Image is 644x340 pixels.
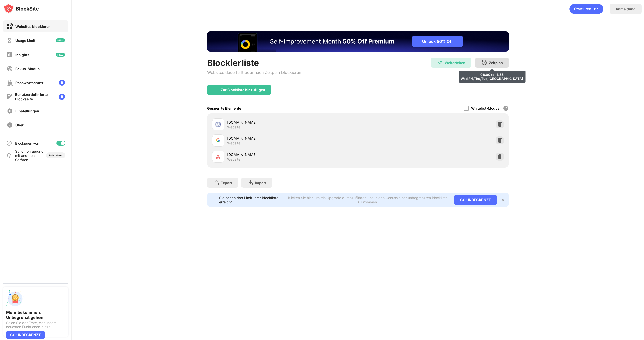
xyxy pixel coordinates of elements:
div: 08:00 to 16:55 [461,73,523,77]
img: new-icon.svg [56,38,65,42]
div: Behinderte [49,154,62,157]
img: new-icon.svg [56,53,65,57]
iframe: Banner [207,31,509,52]
img: block-on.svg [7,23,13,30]
div: Wed,Fri,Thu,Tue,[GEOGRAPHIC_DATA] [461,77,523,81]
img: lock-menu.svg [59,80,65,86]
div: [DOMAIN_NAME] [227,136,358,141]
div: Anmeldung [616,7,636,11]
img: password-protection-off.svg [7,80,13,86]
img: sync-icon.svg [6,152,12,158]
div: Synchronisierung mit anderen Geräten [15,149,41,162]
div: Website [227,125,240,129]
div: Websites blockieren [15,24,51,29]
div: Blockieren von [15,141,39,145]
div: Insights [15,53,29,57]
img: about-off.svg [7,122,13,128]
img: blocking-icon.svg [6,140,12,146]
div: Website [227,141,240,145]
img: settings-off.svg [7,108,13,114]
div: Über [15,123,24,127]
div: Blockierliste [207,58,301,68]
div: Passwortschutz [15,81,44,85]
div: Website [227,157,240,162]
div: Websites dauerhaft oder nach Zeitplan blockieren [207,70,301,75]
img: focus-off.svg [7,66,13,72]
div: [DOMAIN_NAME] [227,120,358,125]
div: Zeitplan [489,61,503,65]
div: Usage Limit [15,38,35,43]
img: time-usage-off.svg [7,37,13,44]
img: lock-menu.svg [59,94,65,100]
div: [DOMAIN_NAME] [227,152,358,157]
div: GO UNBEGRENZT [6,331,45,339]
div: Seien Sie der Erste, der unsere neuesten Funktionen nutzt [6,321,65,329]
div: Mehr bekommen. Unbegrenzt gehen [6,310,65,320]
div: Benutzerdefinierte Blockseite [15,92,55,101]
div: Zur Blockliste hinzufügen [221,88,265,92]
img: x-button.svg [501,198,505,202]
div: Import [255,181,266,185]
img: customize-block-page-off.svg [7,94,13,100]
img: favicons [215,154,221,160]
div: Fokus-Modus [15,67,40,71]
img: favicons [215,121,221,127]
img: favicons [215,137,221,143]
div: Klicken Sie hier, um ein Upgrade durchzuführen und in den Genuss einer unbegrenzten Blockliste zu... [288,196,448,204]
div: Export [221,181,232,185]
div: GO UNBEGRENZT [454,195,497,205]
div: Gesperrte Elemente [207,106,241,110]
img: insights-off.svg [7,52,13,58]
img: push-unlimited.svg [6,290,24,308]
div: Weiterleiten [445,61,465,65]
div: Whitelist-Modus [471,106,499,110]
div: Sie haben das Limit Ihrer Blockliste erreicht. [219,196,285,204]
img: logo-blocksite.svg [4,4,39,14]
div: Einstellungen [15,109,39,113]
div: animation [569,4,603,14]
